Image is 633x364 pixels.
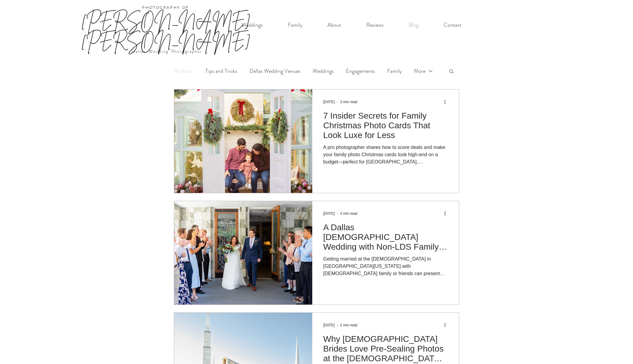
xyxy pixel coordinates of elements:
[142,5,189,10] span: PHOTOGRAPHY OF
[313,67,334,75] a: Weddings
[604,335,633,364] iframe: Wix Chat
[174,89,313,193] img: A family of three sit inside a greenhouse decorated in Christmas decor for their holiday family p...
[315,19,354,31] a: About
[174,59,442,83] nav: Blog
[449,69,454,75] div: Search
[174,67,193,75] a: All Posts
[323,144,448,166] div: A pro photographer shares how to score deals and make your family photo Christmas cards look high...
[323,255,448,277] div: Getting married at the [DEMOGRAPHIC_DATA] in [GEOGRAPHIC_DATA][US_STATE] with [DEMOGRAPHIC_DATA] ...
[443,98,451,106] button: More actions
[340,323,357,327] span: 2 min read
[174,201,313,305] img: A joyful wedding couple exit the Dallas Texas Temple to the standing ovation of their friends and...
[323,334,448,363] h2: Why [DEMOGRAPHIC_DATA] Brides Love Pre-Sealing Photos at the [DEMOGRAPHIC_DATA] in [GEOGRAPHIC_DA...
[443,322,451,329] button: More actions
[205,67,237,75] a: Tips and Tricks
[323,223,448,252] h2: A Dallas [DEMOGRAPHIC_DATA] Wedding with Non-LDS Family: Making Everyone Feel Included on Your We...
[275,19,315,31] a: Family
[346,67,375,75] a: Engagements
[354,19,396,31] a: Reviews
[363,19,387,31] p: Reviews
[414,67,433,75] button: More
[396,19,431,31] a: Blog
[441,19,465,31] p: Contact
[249,67,300,75] a: Dallas Wedding Venues
[323,211,335,216] span: Aug 19
[323,323,335,327] span: Aug 4
[340,211,357,216] span: 3 min read
[132,48,203,54] a: Dallas Wedding Photographer
[324,19,344,31] p: About
[406,19,421,31] p: Blog
[323,100,335,104] span: Sep 19
[323,111,448,144] a: 7 Insider Secrets for Family Christmas Photo Cards That Look Luxe for Less
[81,10,250,51] a: [PERSON_NAME] [PERSON_NAME]
[431,19,474,31] a: Contact
[323,111,448,140] h2: 7 Insider Secrets for Family Christmas Photo Cards That Look Luxe for Less
[387,67,402,75] a: Family
[285,19,306,31] p: Family
[443,210,451,217] button: More actions
[340,100,357,104] span: 3 min read
[323,222,448,255] a: A Dallas [DEMOGRAPHIC_DATA] Wedding with Non-LDS Family: Making Everyone Feel Included on Your We...
[229,19,474,31] nav: Site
